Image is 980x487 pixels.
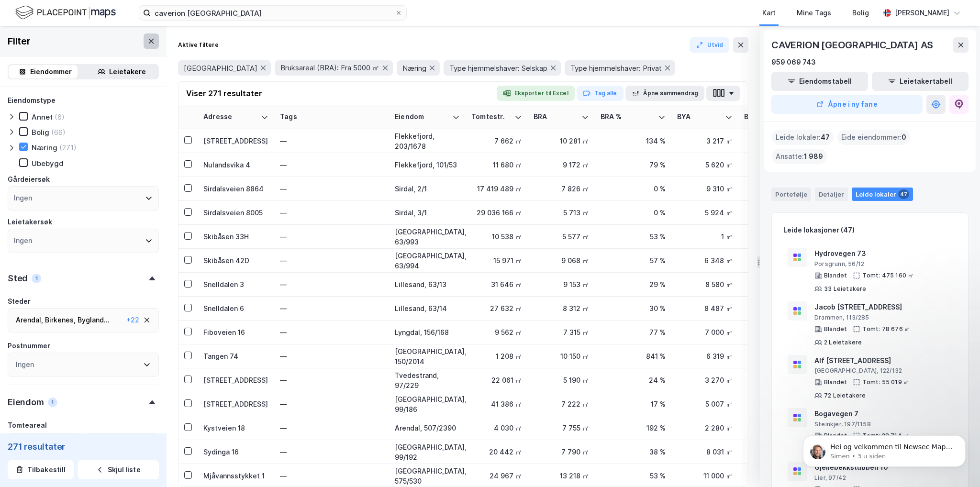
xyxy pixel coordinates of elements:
[821,132,830,143] span: 47
[395,208,460,218] div: Sirdal, 3/1
[601,112,654,122] div: BRA %
[8,33,31,49] div: Filter
[744,399,809,409] div: 12 %
[824,325,847,333] div: Blandet
[8,296,31,307] div: Steder
[744,184,809,194] div: 0 %
[8,441,159,453] div: 271 resultater
[677,471,733,481] div: 11 000 ㎡
[534,351,589,361] div: 10 150 ㎡
[804,151,823,162] span: 1 989
[45,314,76,326] div: Birkenes ,
[824,285,867,293] div: 33 Leietakere
[601,351,666,361] div: 841 %
[203,471,268,481] div: Mjåvannsstykket 1
[395,423,460,433] div: Arendal, 507/2390
[178,41,219,49] div: Aktive filtere
[280,349,383,364] div: —
[534,255,589,266] div: 9 068 ㎡
[30,66,72,77] div: Eiendommer
[771,56,816,68] div: 959 069 743
[280,325,383,340] div: —
[55,112,65,122] div: (6)
[814,248,952,259] div: Hydrovegen 73
[772,149,827,164] div: Ansatte :
[601,423,666,433] div: 192 %
[744,255,809,266] div: 40 %
[677,375,733,385] div: 3 270 ㎡
[814,367,952,375] div: [GEOGRAPHIC_DATA], 122/132
[78,314,110,326] div: Bygland ...
[677,232,733,242] div: 1 ㎡
[395,442,460,462] div: [GEOGRAPHIC_DATA], 99/192
[395,346,460,366] div: [GEOGRAPHIC_DATA], 150/2014
[280,181,383,197] div: —
[395,370,460,390] div: Tvedestrand, 97/229
[814,301,952,313] div: Jacob [STREET_ADDRESS]
[902,132,906,143] span: 0
[203,136,268,146] div: [STREET_ADDRESS]
[203,375,268,385] div: [STREET_ADDRESS]
[471,136,522,146] div: 7 662 ㎡
[78,460,159,479] button: Skjul liste
[824,339,862,346] div: 2 Leietakere
[771,95,923,114] button: Åpne i ny fane
[203,351,268,361] div: Tangen 74
[771,72,868,91] button: Eiendomstabell
[601,447,666,457] div: 38 %
[872,72,969,91] button: Leietakertabell
[534,399,589,409] div: 7 222 ㎡
[577,86,624,101] button: Tag alle
[32,128,49,137] div: Bolig
[534,375,589,385] div: 5 190 ㎡
[32,159,64,168] div: Ubebygd
[570,64,662,73] span: Type hjemmelshaver: Privat
[280,205,383,221] div: —
[677,112,721,122] div: BYA
[471,303,522,313] div: 27 632 ㎡
[8,397,44,408] div: Eiendom
[744,471,809,481] div: 44 %
[471,232,522,242] div: 10 538 ㎡
[677,351,733,361] div: 6 319 ㎡
[815,188,848,201] div: Detaljer
[601,136,666,146] div: 134 %
[744,160,809,170] div: 48 %
[677,184,733,194] div: 9 310 ㎡
[395,131,460,151] div: Flekkefjord, 203/1678
[534,136,589,146] div: 10 281 ㎡
[51,128,66,137] div: (66)
[16,359,34,370] div: Ingen
[677,208,733,218] div: 5 924 ㎡
[797,7,831,19] div: Mine Tags
[814,355,952,366] div: Alf [STREET_ADDRESS]
[203,208,268,218] div: Sirdalsveien 8005
[184,64,257,73] span: [GEOGRAPHIC_DATA]
[601,303,666,313] div: 30 %
[8,340,50,352] div: Postnummer
[677,423,733,433] div: 2 280 ㎡
[744,375,809,385] div: 15 %
[601,255,666,266] div: 57 %
[677,160,733,170] div: 5 620 ㎡
[677,327,733,337] div: 7 000 ㎡
[280,373,383,388] div: —
[744,447,809,457] div: 39 %
[601,399,666,409] div: 17 %
[601,160,666,170] div: 79 %
[677,255,733,266] div: 6 348 ㎡
[8,420,47,431] div: Tomteareal
[280,421,383,436] div: —
[852,7,869,19] div: Bolig
[280,253,383,268] div: —
[824,378,847,386] div: Blandet
[771,188,811,201] div: Portefølje
[280,277,383,292] div: —
[8,273,28,284] div: Sted
[601,375,666,385] div: 24 %
[744,136,809,146] div: 42 %
[862,325,910,333] div: Tomt: 78 676 ㎡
